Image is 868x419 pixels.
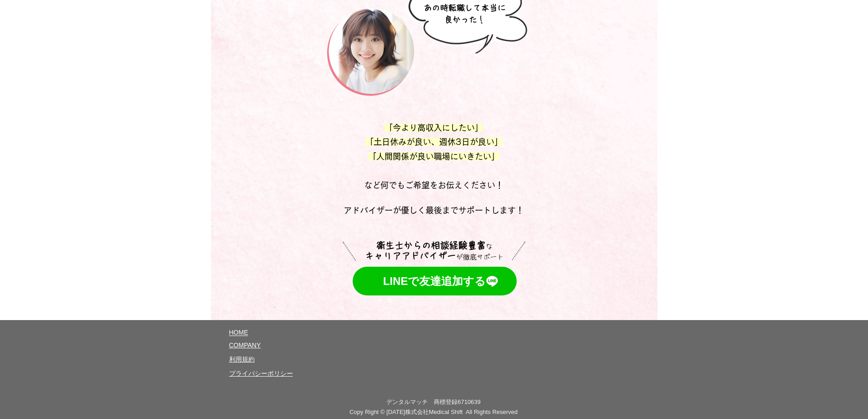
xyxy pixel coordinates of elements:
span: が [456,253,463,260]
span: キャリアアドバイザー [365,251,456,260]
a: プライバシーポリシー [229,370,293,377]
span: な [486,243,493,250]
img: 笑顔で嬉しそうな女性 [329,8,414,94]
span: 衛生士からの相談経験豊富 [376,241,486,250]
span: など何でもご希望をお伝えください！ [364,124,503,189]
span: あの時転職して本当に 良かった！ [424,4,506,24]
img: LINEのロゴ [484,274,500,289]
span: サポート [477,253,504,260]
span: ​徹底 [463,253,477,261]
span: Copy Right © [DATE] [349,409,405,415]
span: 株式会社Medical Shift All Rights Reserved [405,409,518,415]
span: 「土日休みが良い、週休3日が良い」 「人間関係が良い職場にいきたい」 [365,138,503,160]
a: HOME [229,329,248,336]
span: デンタルマッチ 商標登録6710639 [386,398,481,405]
a: LINEで友達追加する [353,267,517,295]
a: ​利用規約 [229,356,255,363]
a: COMPANY [229,341,261,349]
span: LINEで友達追加する [383,274,486,289]
span: 「今より高収入にしたい」 [385,124,483,132]
span: ​アドバイザーが優しく最後までサポートします！ [344,206,524,214]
